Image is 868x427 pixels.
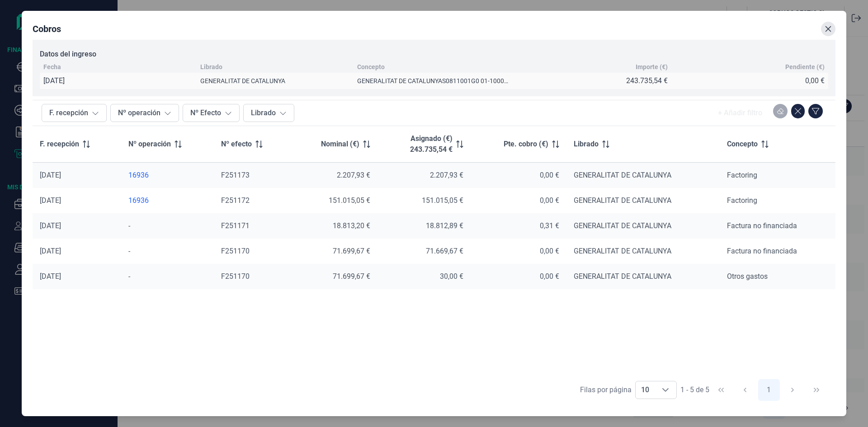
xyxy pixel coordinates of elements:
[221,221,250,230] span: F251171
[40,221,114,230] div: [DATE]
[40,272,114,281] div: [DATE]
[574,247,712,256] div: GENERALITAT DE CATALUNYA
[200,63,222,70] div: Librado
[727,221,797,230] span: Factura no financiada
[385,196,463,205] div: 151.015,05 €
[626,76,668,85] div: 243.735,54 €
[42,104,107,122] button: F. recepción
[128,196,207,205] a: 16936
[478,272,559,281] div: 0,00 €
[580,385,632,395] div: Filas por página
[221,196,250,205] span: F251172
[727,247,797,255] span: Factura no financiada
[385,247,463,256] div: 71.669,67 €
[478,171,559,180] div: 0,00 €
[574,139,599,150] span: Librado
[298,247,371,256] div: 71.699,67 €
[40,171,114,180] div: [DATE]
[727,196,757,205] span: Factoring
[128,171,207,180] a: 16936
[128,247,207,256] div: -
[221,247,250,255] span: F251170
[680,386,709,394] span: 1 - 5 de 5
[782,379,803,401] button: Next Page
[357,77,538,84] span: GENERALITAT DE CATALUNYAS0811001G0 01-100053400843...
[574,171,712,180] div: GENERALITAT DE CATALUNYA
[805,76,825,85] div: 0,00 €
[710,379,732,401] button: First Page
[385,171,463,180] div: 2.207,93 €
[298,171,371,180] div: 2.207,93 €
[478,247,559,256] div: 0,00 €
[385,221,463,230] div: 18.812,89 €
[357,63,385,70] div: Concepto
[504,139,548,150] span: Pte. cobro (€)
[410,144,453,155] p: 243.735,54 €
[385,272,463,281] div: 30,00 €
[574,196,712,205] div: GENERALITAT DE CATALUNYA
[758,379,780,401] button: Page 1
[40,196,114,205] div: [DATE]
[40,47,828,61] div: Datos del ingreso
[734,379,756,401] button: Previous Page
[655,381,676,399] div: Choose
[221,171,250,179] span: F251173
[636,381,655,399] span: 10
[200,77,285,84] span: GENERALITAT DE CATALUNYA
[478,196,559,205] div: 0,00 €
[43,76,65,85] div: [DATE]
[40,139,79,150] span: F. recepción
[128,139,171,150] span: Nº operación
[727,139,758,150] span: Concepto
[183,104,240,122] button: Nº Efecto
[410,133,453,144] p: Asignado (€)
[221,139,252,150] span: Nº efecto
[478,221,559,230] div: 0,31 €
[221,272,250,281] span: F251170
[727,171,757,179] span: Factoring
[243,104,294,122] button: Librado
[821,22,835,36] button: Close
[574,221,712,230] div: GENERALITAT DE CATALUNYA
[574,272,712,281] div: GENERALITAT DE CATALUNYA
[33,23,61,35] div: Cobros
[40,247,114,256] div: [DATE]
[110,104,179,122] button: Nº operación
[636,63,668,70] div: Importe (€)
[321,139,359,150] span: Nominal (€)
[298,272,371,281] div: 71.699,67 €
[298,221,371,230] div: 18.813,20 €
[128,272,207,281] div: -
[806,379,827,401] button: Last Page
[785,63,825,70] div: Pendiente (€)
[298,196,371,205] div: 151.015,05 €
[43,63,61,70] div: Fecha
[128,221,207,230] div: -
[727,272,768,281] span: Otros gastos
